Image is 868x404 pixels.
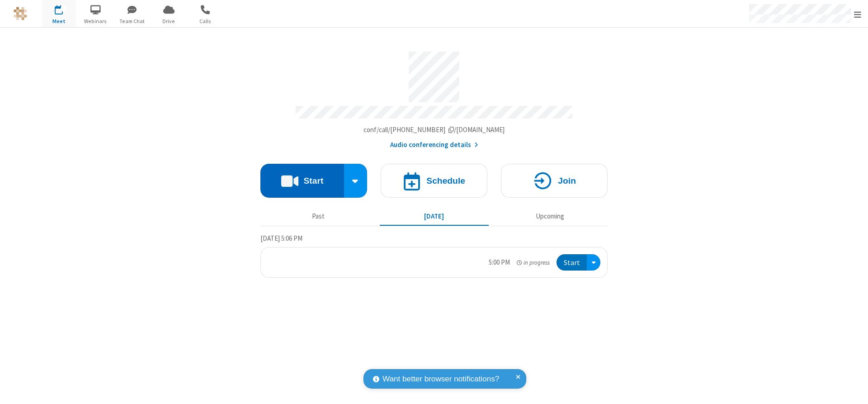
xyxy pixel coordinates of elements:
[260,164,344,198] button: Start
[558,176,576,185] h4: Join
[382,373,499,385] span: Want better browser notifications?
[264,208,373,225] button: Past
[390,140,478,150] button: Audio conferencing details
[115,17,149,25] span: Team Chat
[303,176,323,185] h4: Start
[557,254,587,271] button: Start
[344,164,368,198] div: Start conference options
[189,17,222,25] span: Calls
[501,164,608,198] button: Join
[363,125,505,134] span: Copy my meeting room link
[260,45,608,150] section: Account details
[152,17,186,25] span: Drive
[380,208,489,225] button: [DATE]
[489,257,510,268] div: 5:00 PM
[61,5,67,12] div: 1
[79,17,113,25] span: Webinars
[426,176,465,185] h4: Schedule
[14,7,27,20] img: QA Selenium DO NOT DELETE OR CHANGE
[260,233,608,278] section: Today's Meetings
[363,125,505,135] button: Copy my meeting room linkCopy my meeting room link
[260,234,302,242] span: [DATE] 5:06 PM
[845,380,861,398] iframe: Chat
[587,254,600,271] div: Open menu
[42,17,76,25] span: Meet
[517,258,550,267] em: in progress
[381,164,487,198] button: Schedule
[495,208,604,225] button: Upcoming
